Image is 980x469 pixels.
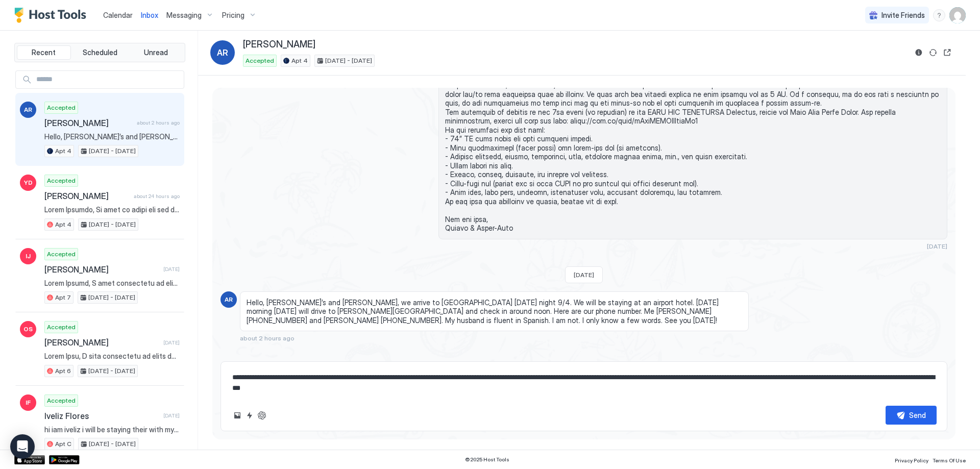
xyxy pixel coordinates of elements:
[44,352,180,361] span: Lorem Ipsu, D sita consectetu ad elits doeiusmod. Tempo, in utlabo et dolor mag ali enimadmi ven ...
[23,325,33,334] span: OS
[881,11,925,20] span: Invite Friends
[949,7,966,23] div: User profile
[144,48,168,57] span: Unread
[83,48,117,57] span: Scheduled
[129,45,183,60] button: Unread
[225,295,233,304] span: AR
[246,56,274,65] span: Accepted
[32,71,184,88] input: Input Field
[55,146,71,156] span: Apt 4
[55,293,71,302] span: Apt 7
[44,205,180,214] span: Lorem Ipsumdo, Si amet co adipi eli sed doeiusmo tem INCI UTL Etdol Magn/Aliqu Enimadmin ve qui N...
[325,56,372,65] span: [DATE] - [DATE]
[88,366,135,376] span: [DATE] - [DATE]
[574,271,594,279] span: [DATE]
[933,9,945,21] div: menu
[17,45,71,60] button: Recent
[933,454,966,465] a: Terms Of Use
[217,46,228,59] span: AR
[103,11,133,19] span: Calendar
[55,366,71,376] span: Apt 6
[222,11,244,20] span: Pricing
[895,457,928,463] span: Privacy Policy
[24,178,33,187] span: YD
[895,454,928,465] a: Privacy Policy
[927,46,939,59] button: Sync reservation
[44,337,159,348] span: [PERSON_NAME]
[927,242,947,250] span: [DATE]
[141,10,158,20] a: Inbox
[89,220,136,229] span: [DATE] - [DATE]
[47,323,76,332] span: Accepted
[32,48,56,57] span: Recent
[44,118,133,128] span: [PERSON_NAME]
[166,11,202,20] span: Messaging
[445,63,941,233] span: Lorem Ipsumdol, Si amet consectetu ad elits doeiusmod, tempori utlabor et dolo magn al eni ADMI V...
[47,396,76,405] span: Accepted
[44,191,130,201] span: [PERSON_NAME]
[291,56,308,65] span: Apt 4
[44,264,159,275] span: [PERSON_NAME]
[137,119,180,126] span: about 2 hours ago
[26,398,31,407] span: IF
[163,412,180,419] span: [DATE]
[134,193,180,200] span: about 24 hours ago
[44,425,180,434] span: hi iam iveliz i will be staying their with my family. thank you
[49,455,80,464] a: Google Play Store
[47,176,76,185] span: Accepted
[10,434,35,459] div: Open Intercom Messenger
[14,455,45,464] a: App Store
[55,220,71,229] span: Apt 4
[243,409,256,422] button: Quick reply
[89,146,136,156] span: [DATE] - [DATE]
[886,406,937,425] button: Send
[240,334,295,342] span: about 2 hours ago
[231,409,243,422] button: Upload image
[55,439,71,449] span: Apt C
[913,46,925,59] button: Reservation information
[26,252,31,261] span: IJ
[866,352,936,362] div: Scheduled Messages
[163,339,180,346] span: [DATE]
[14,43,185,62] div: tab-group
[933,457,966,463] span: Terms Of Use
[909,410,926,421] div: Send
[14,8,91,23] a: Host Tools Logo
[73,45,127,60] button: Scheduled
[256,409,268,422] button: ChatGPT Auto Reply
[44,132,180,141] span: Hello, [PERSON_NAME]’s and [PERSON_NAME], we arrive to [GEOGRAPHIC_DATA] [DATE] night 9/4. We wil...
[465,456,509,463] span: © 2025 Host Tools
[852,350,947,364] button: Scheduled Messages
[247,298,742,325] span: Hello, [PERSON_NAME]’s and [PERSON_NAME], we arrive to [GEOGRAPHIC_DATA] [DATE] night 9/4. We wil...
[24,105,32,114] span: AR
[103,10,133,20] a: Calendar
[47,250,76,259] span: Accepted
[243,39,315,51] span: [PERSON_NAME]
[163,266,180,273] span: [DATE]
[141,11,158,19] span: Inbox
[88,293,135,302] span: [DATE] - [DATE]
[44,279,180,288] span: Lorem Ipsumd, S amet consectetu ad elits doeiusmod. Tempo, in utlabo et dolor mag ali enimadmi ve...
[89,439,136,449] span: [DATE] - [DATE]
[44,411,159,421] span: Iveliz Flores
[47,103,76,112] span: Accepted
[941,46,953,59] button: Open reservation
